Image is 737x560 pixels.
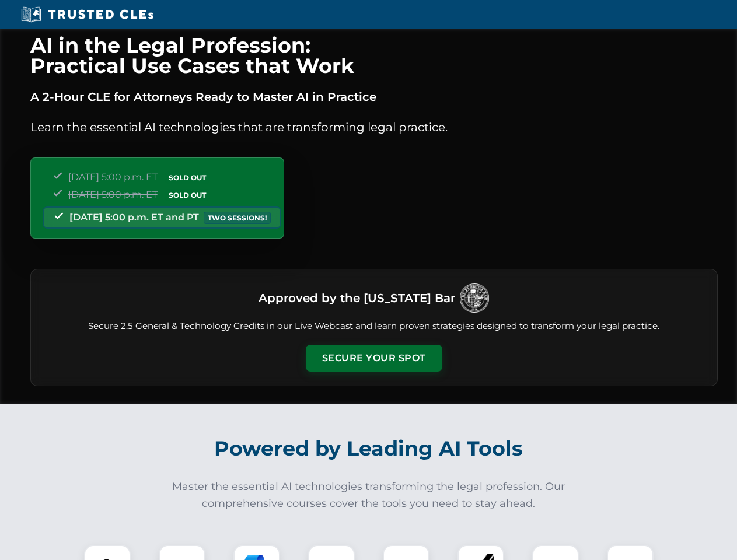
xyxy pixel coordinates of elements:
p: Master the essential AI technologies transforming the legal profession. Our comprehensive courses... [165,478,573,512]
img: Trusted CLEs [18,6,157,23]
h2: Powered by Leading AI Tools [46,428,692,469]
p: A 2-Hour CLE for Attorneys Ready to Master AI in Practice [30,87,718,106]
span: SOLD OUT [165,189,210,201]
p: Secure 2.5 General & Technology Credits in our Live Webcast and learn proven strategies designed ... [45,320,703,333]
img: Logo [460,283,489,313]
button: Secure Your Spot [306,345,442,372]
p: Learn the essential AI technologies that are transforming legal practice. [30,118,718,136]
h1: AI in the Legal Profession: Practical Use Cases that Work [30,35,718,76]
span: [DATE] 5:00 p.m. ET [68,189,158,200]
span: [DATE] 5:00 p.m. ET [68,171,158,183]
h3: Approved by the [US_STATE] Bar [259,288,455,309]
span: SOLD OUT [165,171,210,184]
